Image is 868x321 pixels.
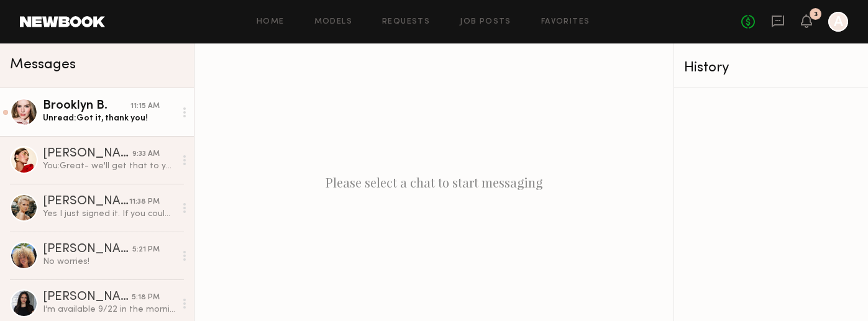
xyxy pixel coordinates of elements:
[43,304,175,315] div: I’m available 9/22 in the morning before 2pm and 9/24 anytime
[43,160,175,172] div: You: Great- we'll get that to you. Are you able to hop on a 15 min VC with me and the director to...
[257,18,285,26] a: Home
[43,112,175,124] div: Unread: Got it, thank you!
[314,18,352,26] a: Models
[43,196,129,208] div: [PERSON_NAME]
[129,196,160,208] div: 11:38 PM
[43,100,130,112] div: Brooklyn B.
[132,244,160,256] div: 5:21 PM
[43,208,175,220] div: Yes I just signed it. If you could share details (brand, usage, shoot location) etc. 🙂🙂
[194,43,674,321] div: Please select a chat to start messaging
[43,243,132,256] div: [PERSON_NAME]
[43,256,175,268] div: No worries!
[132,148,160,160] div: 9:33 AM
[684,61,858,75] div: History
[814,11,818,18] div: 3
[460,18,511,26] a: Job Posts
[382,18,430,26] a: Requests
[541,18,590,26] a: Favorites
[43,291,132,304] div: [PERSON_NAME]
[132,292,160,304] div: 5:18 PM
[43,148,132,160] div: [PERSON_NAME]
[130,101,160,112] div: 11:15 AM
[10,58,76,72] span: Messages
[828,12,848,32] a: A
